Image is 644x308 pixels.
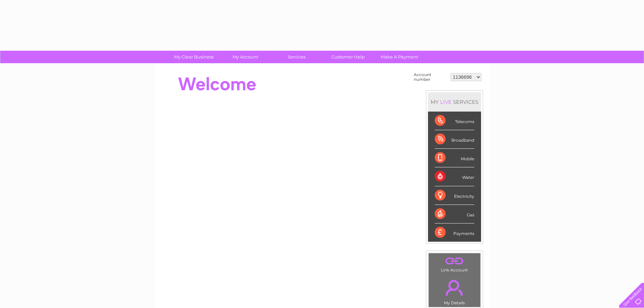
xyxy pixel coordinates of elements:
div: Mobile [435,149,474,167]
div: Broadband [435,130,474,149]
div: Payments [435,223,474,242]
td: My Details [428,274,481,307]
a: My Account [217,51,273,63]
td: Link Account [428,253,481,274]
div: MY SERVICES [428,92,481,112]
td: Account number [412,71,449,84]
div: Telecoms [435,112,474,130]
a: . [430,276,479,300]
a: Make A Payment [372,51,427,63]
div: Gas [435,205,474,223]
a: Services [269,51,325,63]
div: Electricity [435,186,474,205]
div: Water [435,167,474,186]
a: . [430,255,479,267]
a: Customer Help [320,51,376,63]
div: LIVE [439,99,453,105]
a: My Clear Business [166,51,222,63]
